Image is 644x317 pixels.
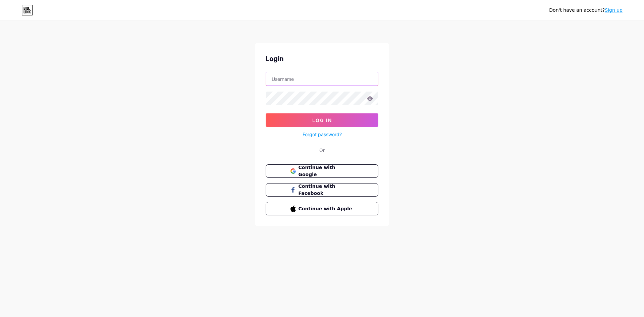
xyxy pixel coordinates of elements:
a: Sign up [605,7,623,13]
div: Login [266,54,378,64]
div: Don't have an account? [549,7,623,14]
input: Username [266,72,378,86]
button: Continue with Facebook [266,183,378,197]
span: Continue with Facebook [299,183,354,197]
button: Log In [266,113,378,127]
span: Continue with Apple [299,205,354,212]
span: Log In [312,117,332,123]
button: Continue with Google [266,164,378,178]
div: Or [319,147,325,154]
a: Forgot password? [303,131,342,138]
button: Continue with Apple [266,202,378,215]
span: Continue with Google [299,164,354,178]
